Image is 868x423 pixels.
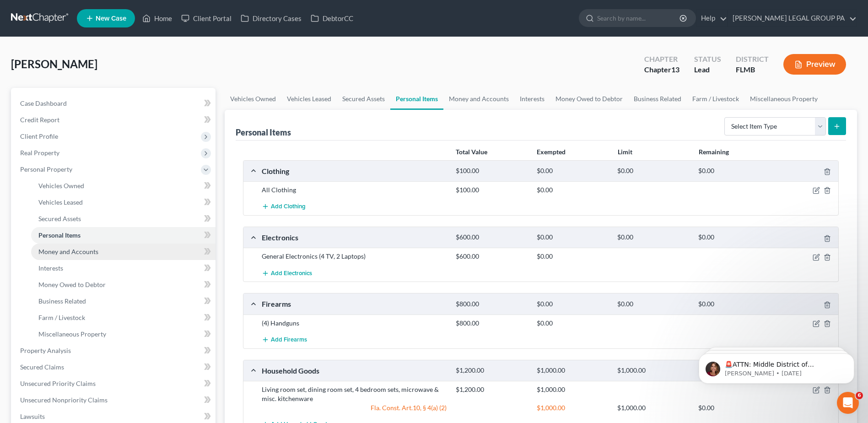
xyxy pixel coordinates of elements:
div: FLMB [736,65,769,75]
span: Vehicles Owned [38,182,84,190]
a: Vehicles Owned [225,88,281,110]
span: Business Related [38,297,86,305]
div: $0.00 [613,300,694,309]
a: Money and Accounts [443,88,514,110]
div: District [736,54,769,65]
span: New Case [96,15,126,22]
a: Farm / Livestock [687,88,744,110]
div: $1,000.00 [532,403,613,412]
div: $0.00 [613,167,694,175]
a: Vehicles Owned [31,178,216,194]
div: $1,000.00 [532,366,613,375]
span: Credit Report [20,116,59,124]
a: Property Analysis [13,342,216,359]
a: Miscellaneous Property [31,326,216,342]
button: Add Clothing [262,198,306,215]
div: Lead [694,65,721,75]
a: Money Owed to Debtor [550,88,628,110]
a: Case Dashboard [13,95,216,112]
a: Secured Assets [337,88,390,110]
div: General Electronics (4 TV, 2 Laptops) [257,252,451,261]
div: Electronics [257,233,451,242]
div: Chapter [644,54,679,65]
div: Household Goods [257,366,451,375]
a: Money Owed to Debtor [31,277,216,293]
span: Personal Property [20,165,72,173]
p: Message from Katie, sent 4w ago [40,35,158,43]
span: Property Analysis [20,347,71,354]
div: (4) Handguns [257,319,451,328]
div: Chapter [644,65,679,75]
a: DebtorCC [306,10,358,27]
strong: Limit [618,148,632,156]
div: All Clothing [257,185,451,195]
a: Client Portal [177,10,236,27]
div: $100.00 [451,185,532,195]
div: $600.00 [451,233,532,242]
a: [PERSON_NAME] LEGAL GROUP PA [728,10,857,27]
span: Personal Items [38,231,81,239]
span: Real Property [20,149,59,157]
div: $1,000.00 [532,385,613,394]
div: $100.00 [451,167,532,175]
a: Farm / Livestock [31,309,216,326]
a: Secured Assets [31,211,216,227]
span: Unsecured Priority Claims [20,380,96,387]
span: 13 [671,65,679,74]
div: Living room set, dining room set, 4 bedroom sets, microwave & misc. kitchenware [257,385,451,403]
div: $0.00 [532,167,613,175]
div: $1,000.00 [613,403,694,412]
div: $0.00 [694,233,775,242]
div: $0.00 [613,233,694,242]
span: Lawsuits [20,412,45,420]
a: Unsecured Priority Claims [13,375,216,392]
strong: Exempted [537,148,566,156]
a: Personal Items [390,88,443,110]
span: [PERSON_NAME] [11,57,97,70]
a: Personal Items [31,227,216,244]
span: Money and Accounts [38,248,98,255]
a: Miscellaneous Property [744,88,823,110]
div: Personal Items [236,127,291,138]
strong: Total Value [456,148,487,156]
div: $600.00 [451,252,532,261]
div: $0.00 [694,300,775,309]
span: Secured Assets [38,215,81,222]
div: $0.00 [532,252,613,261]
span: 6 [856,392,863,399]
a: Interests [514,88,550,110]
span: Farm / Livestock [38,314,85,321]
span: Add Firearms [271,336,307,343]
div: Fla. Const. Art.10, § 4(a) (2) [257,403,451,412]
div: Status [694,54,721,65]
a: Business Related [31,293,216,309]
span: Vehicles Leased [38,198,83,206]
iframe: Intercom notifications message [685,334,868,398]
span: Secured Claims [20,363,64,371]
div: $0.00 [532,233,613,242]
span: 🚨ATTN: Middle District of [US_STATE] The court has added a new Credit Counseling Field that we ne... [40,27,155,107]
span: Unsecured Nonpriority Claims [20,396,108,404]
div: $800.00 [451,319,532,328]
a: Business Related [628,88,687,110]
a: Interests [31,260,216,277]
div: Firearms [257,299,451,309]
div: $1,200.00 [451,366,532,375]
div: Clothing [257,166,451,176]
span: Interests [38,264,63,272]
a: Secured Claims [13,359,216,375]
span: Money Owed to Debtor [38,281,106,288]
iframe: Intercom live chat [837,392,859,414]
div: $0.00 [694,403,775,412]
a: Money and Accounts [31,244,216,260]
div: $0.00 [694,167,775,175]
button: Add Electronics [262,265,312,282]
a: Vehicles Leased [281,88,337,110]
a: Credit Report [13,112,216,128]
a: Directory Cases [236,10,306,27]
input: Search by name... [597,10,681,27]
div: $1,200.00 [451,385,532,394]
div: $0.00 [532,185,613,195]
span: Client Profile [20,132,58,140]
